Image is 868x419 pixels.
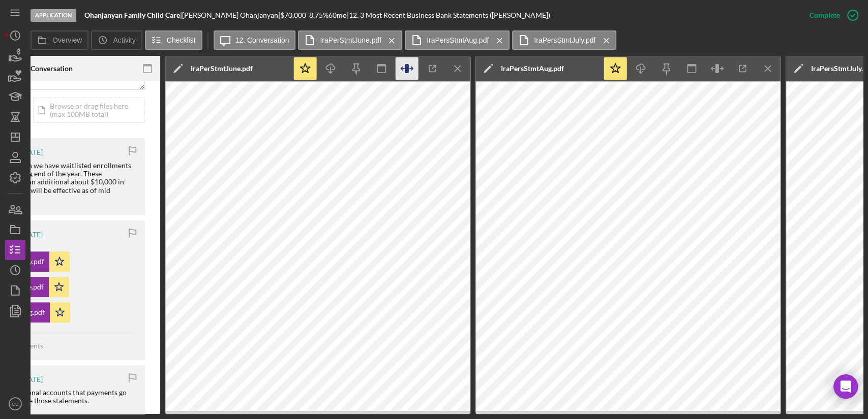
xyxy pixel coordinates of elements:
div: Application [31,9,76,22]
button: IraPersStmtAug.pdf [405,30,510,50]
div: Open Intercom Messenger [833,374,858,399]
text: CC [12,401,19,407]
label: IraPersStmtAug.pdf [427,36,489,44]
div: Complete [810,5,840,25]
time: 2025-09-11 03:24 [20,148,43,156]
time: 2025-09-10 22:06 [20,231,43,239]
div: | 12. 3 Most Recent Business Bank Statements ([PERSON_NAME]) [347,11,550,19]
div: 60 mo [328,11,347,19]
button: 12. Conversation [214,30,296,50]
button: Overview [31,30,88,50]
button: CC [5,394,25,414]
div: [PERSON_NAME] Ohanjanyan | [182,11,280,19]
button: Checklist [145,30,202,50]
label: Activity [113,36,135,44]
div: 12. Conversation [19,65,73,73]
div: 8.75 % [309,11,328,19]
b: Ohanjanyan Family Child Care [84,11,180,19]
div: IraPerStmtJune.pdf [191,65,253,73]
label: Overview [52,36,82,44]
button: IraPerStmtJune.pdf [298,30,402,50]
span: $70,000 [280,11,306,19]
label: 12. Conversation [235,36,289,44]
button: Activity [91,30,142,50]
label: IraPerStmtJune.pdf [320,36,381,44]
div: IraPersStmtAug.pdf [501,65,564,73]
button: Complete [799,5,863,25]
label: Checklist [167,36,196,44]
button: IraPersStmtJuly.pdf [512,30,616,50]
time: 2025-09-10 22:03 [20,375,43,383]
div: | [84,11,182,19]
label: IraPersStmtJuly.pdf [534,36,595,44]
